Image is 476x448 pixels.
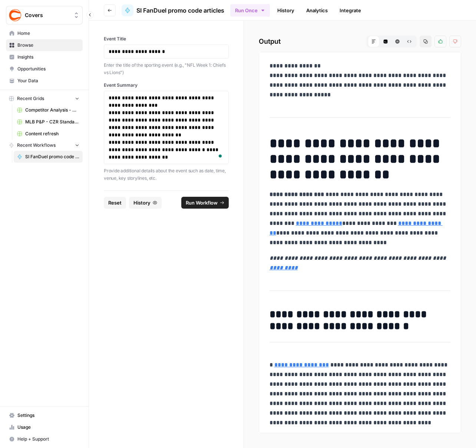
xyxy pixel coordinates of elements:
a: Usage [6,421,83,433]
a: History [273,4,299,16]
a: Competitor Analysis - URL Specific Grid [14,104,83,116]
a: SI FanDuel promo code articles [122,4,224,16]
label: Event Summary [104,82,229,89]
button: Recent Grids [6,93,83,104]
a: MLB P&P - CZR Standard (Production) Grid [14,116,83,128]
div: To enrich screen reader interactions, please activate Accessibility in Grammarly extension settings [109,94,224,161]
span: SI FanDuel promo code articles [25,153,79,160]
span: MLB P&P - CZR Standard (Production) Grid [25,119,79,125]
span: Opportunities [17,66,79,72]
p: Provide additional details about the event such as date, time, venue, key storylines, etc. [104,167,229,182]
button: Run Workflow [181,197,229,209]
a: Analytics [302,4,332,16]
span: History [133,199,151,206]
button: Help + Support [6,433,83,445]
span: Content refresh [25,130,79,137]
span: Your Data [17,77,79,84]
a: SI FanDuel promo code articles [14,151,83,163]
span: SI FanDuel promo code articles [136,6,224,15]
a: Home [6,27,83,39]
span: Recent Workflows [17,142,56,149]
button: History [129,197,162,209]
span: Help + Support [17,436,79,442]
h2: Output [259,36,461,47]
p: Enter the title of the sporting event (e.g., "NFL Week 1: Chiefs vs Lions") [104,62,229,76]
a: Your Data [6,75,83,87]
a: Opportunities [6,63,83,75]
button: Reset [104,197,126,209]
span: Competitor Analysis - URL Specific Grid [25,107,79,113]
span: Recent Grids [17,95,44,102]
span: Insights [17,54,79,60]
a: Settings [6,409,83,421]
button: Recent Workflows [6,140,83,151]
span: Browse [17,42,79,49]
span: Settings [17,412,79,419]
span: Reset [108,199,122,206]
a: Content refresh [14,128,83,140]
label: Event Title [104,36,229,42]
button: Workspace: Covers [6,6,83,24]
img: Covers Logo [9,9,22,22]
a: Browse [6,39,83,51]
span: Usage [17,424,79,431]
span: Run Workflow [186,199,218,206]
a: Insights [6,51,83,63]
span: Home [17,30,79,37]
a: Integrate [335,4,366,16]
span: Covers [25,11,70,19]
button: Run Once [230,4,270,17]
